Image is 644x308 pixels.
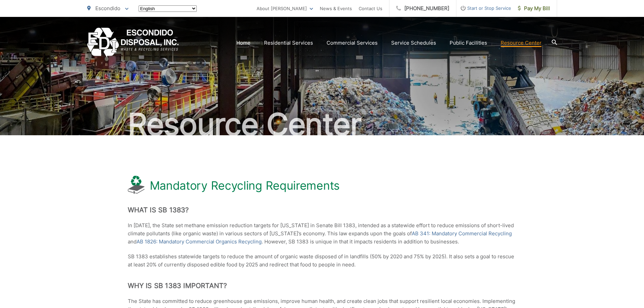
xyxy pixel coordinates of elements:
[95,5,120,11] span: Escondido
[450,39,487,47] a: Public Facilities
[150,179,340,192] h1: Mandatory Recycling Requirements
[320,4,352,13] a: News & Events
[87,28,179,58] a: EDCD logo. Return to the homepage.
[327,39,378,47] a: Commercial Services
[128,221,517,246] p: In [DATE], the State set methane emission reduction targets for [US_STATE] in Senate Bill 1383, i...
[412,230,512,238] a: AB 341: Mandatory Commercial Recycling
[518,4,550,13] span: Pay My Bill
[139,5,197,12] select: Select a language
[391,39,436,47] a: Service Schedules
[137,238,262,246] a: AB 1826: Mandatory Commercial Organics Recycling
[87,108,557,141] h2: Resource Center
[128,206,517,214] h2: What is SB 1383?
[501,39,542,47] a: Resource Center
[236,39,251,47] a: Home
[359,4,382,13] a: Contact Us
[264,39,313,47] a: Residential Services
[257,4,313,13] a: About [PERSON_NAME]
[128,282,517,290] h2: Why is SB 1383 Important?
[128,253,517,269] p: SB 1383 establishes statewide targets to reduce the amount of organic waste disposed of in landfi...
